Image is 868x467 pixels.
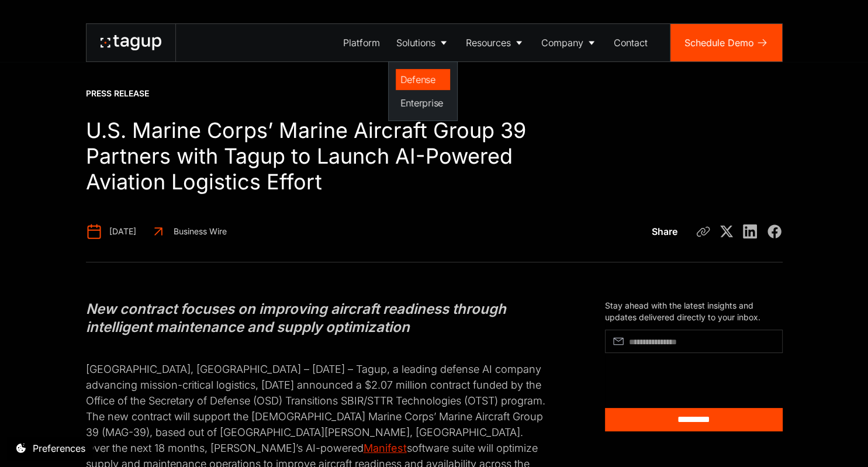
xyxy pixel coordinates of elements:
div: Schedule Demo [684,36,754,50]
form: Article Subscribe [605,330,783,431]
div: Business Wire [174,226,227,237]
div: Defense [400,72,445,87]
div: Solutions [396,36,435,50]
div: Preferences [33,441,85,455]
a: Enterprise [396,92,450,113]
div: Share [652,224,677,238]
a: Business Wire [150,223,227,240]
iframe: reCAPTCHA [605,358,729,390]
em: New contract focuses on improving aircraft readiness through intelligent maintenance and supply o... [86,300,506,335]
a: Platform [335,24,388,61]
a: Contact [606,24,656,61]
a: Solutions [388,24,458,61]
a: Manifest [364,442,407,454]
div: Resources [466,36,511,50]
a: Resources [458,24,533,61]
div: [DATE] [109,226,136,237]
div: Platform [343,36,380,50]
a: Defense [396,69,450,90]
div: Enterprise [400,96,445,110]
a: Company [533,24,606,61]
nav: Solutions [388,61,458,121]
h1: U.S. Marine Corps’ Marine Aircraft Group 39 Partners with Tagup to Launch AI-Powered Aviation Log... [86,118,550,195]
div: Company [541,36,583,50]
div: Stay ahead with the latest insights and updates delivered directly to your inbox. [605,300,783,323]
div: Contact [614,36,648,50]
div: Press Release [86,88,149,99]
a: Schedule Demo [670,24,782,61]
